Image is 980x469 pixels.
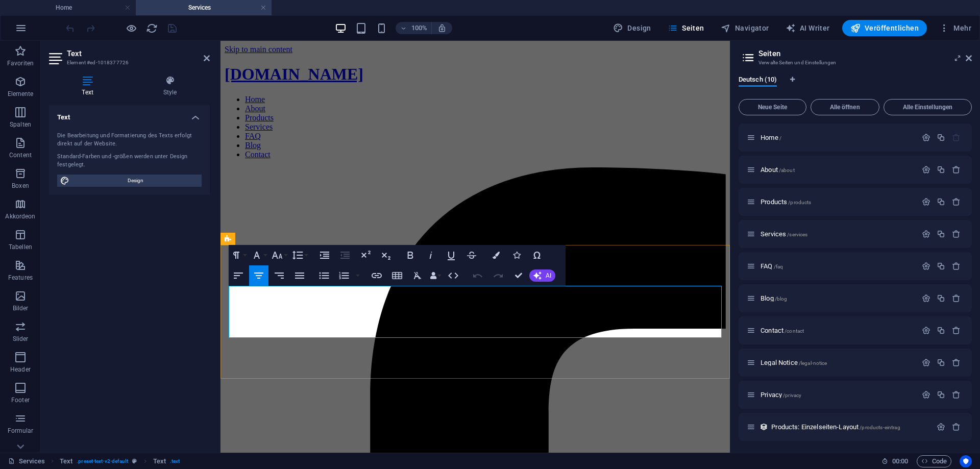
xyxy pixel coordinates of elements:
button: AI [529,269,555,282]
div: Entfernen [952,358,961,367]
div: Duplizieren [937,133,945,142]
p: Favoriten [7,59,34,67]
button: Code [917,455,951,467]
span: Navigator [721,23,769,33]
i: Seite neu laden [146,22,158,34]
span: Design [72,175,199,187]
p: Spalten [10,120,31,129]
div: Einstellungen [922,133,930,142]
span: Klick, um Seite zu öffnen [761,359,827,366]
button: Increase Indent [315,245,334,265]
nav: breadcrumb [60,455,180,467]
h4: Text [49,105,210,124]
div: Entfernen [952,198,961,206]
div: Entfernen [952,390,961,399]
div: Duplizieren [937,390,945,399]
button: Ordered List [334,265,354,286]
span: Klick zum Auswählen. Doppelklick zum Bearbeiten [153,455,166,467]
button: Icons [507,245,526,265]
button: Clear Formatting [408,265,427,286]
div: Einstellungen [922,390,930,399]
h3: Verwalte Seiten und Einstellungen [758,58,951,67]
div: Dieses Layout wird als Template für alle Einträge dieser Collection genutzt (z.B. ein Blog Post).... [759,423,768,431]
span: Deutsch (10) [739,73,777,88]
button: Insert Table [387,265,407,286]
div: Legal Notice/legal-notice [757,359,917,366]
button: Line Height [290,245,309,265]
p: Slider [13,335,29,343]
span: /about [779,167,795,173]
span: Alle öffnen [815,104,875,110]
div: Sprachen-Tabs [739,76,972,95]
span: Design [613,23,651,33]
div: Duplizieren [937,165,945,174]
p: Features [8,274,33,282]
h2: Text [67,49,210,58]
button: Klicke hier, um den Vorschau-Modus zu verlassen [125,22,137,34]
button: Align Left [229,265,248,286]
span: . preset-text-v2-default [77,455,128,467]
p: Elemente [8,90,34,98]
div: Duplizieren [937,326,945,335]
button: Mehr [935,20,975,36]
span: Neue Seite [743,104,802,110]
div: Einstellungen [922,165,930,174]
i: Dieses Element ist ein anpassbares Preset [132,458,137,464]
p: Boxen [12,182,29,190]
button: Subscript [376,245,396,265]
button: Navigator [717,20,773,36]
button: Data Bindings [428,265,443,286]
span: /faq [774,264,783,269]
span: Klick, um Seite zu öffnen [761,294,787,302]
div: Einstellungen [922,294,930,303]
button: Align Center [249,265,268,286]
button: Align Right [269,265,289,286]
p: Formular [8,427,34,435]
button: Insert Link [367,265,386,286]
p: Footer [11,396,30,404]
p: Header [10,365,31,374]
span: Klick, um Seite zu öffnen [761,198,811,206]
button: reload [145,22,158,34]
span: /legal-notice [799,360,827,366]
span: /services [787,232,807,237]
p: Bilder [13,304,29,312]
div: Entfernen [952,262,961,270]
div: Entfernen [952,230,961,238]
span: : [899,457,901,465]
button: Align Justify [290,265,309,286]
div: Entfernen [952,294,961,303]
button: Font Size [269,245,289,265]
div: Duplizieren [937,262,945,270]
p: Content [9,151,32,159]
span: AI [546,273,551,279]
div: Einstellungen [922,326,930,335]
span: Alle Einstellungen [888,104,967,110]
span: 00 00 [892,455,908,467]
span: Klick, um Seite zu öffnen [761,230,807,238]
button: AI Writer [781,20,834,36]
div: Einstellungen [937,423,945,431]
div: Products: Einzelseiten-Layout/products-eintrag [768,424,932,430]
button: Underline (Ctrl+U) [442,245,461,265]
div: Blog/blog [757,295,917,302]
button: Undo (Ctrl+Z) [468,265,487,286]
span: /products [788,200,811,205]
div: Duplizieren [937,294,945,303]
span: Klick, um Seite zu öffnen [761,262,783,270]
div: Duplizieren [937,198,945,206]
span: Klick, um Seite zu öffnen [761,134,781,141]
div: Die Bearbeitung und Formatierung des Texts erfolgt direkt auf der Website. [57,132,202,149]
button: Design [57,175,202,187]
button: Alle Einstellungen [884,99,972,115]
p: Akkordeon [5,212,35,220]
div: Products/products [757,199,917,205]
h4: Text [49,76,130,97]
button: Confirm (Ctrl+⏎) [509,265,528,286]
div: Privacy/privacy [757,391,917,398]
h6: 100% [411,22,427,34]
span: Klick, um Seite zu öffnen [761,327,804,334]
div: Home/ [757,134,917,141]
div: Einstellungen [922,198,930,206]
button: Superscript [356,245,375,265]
